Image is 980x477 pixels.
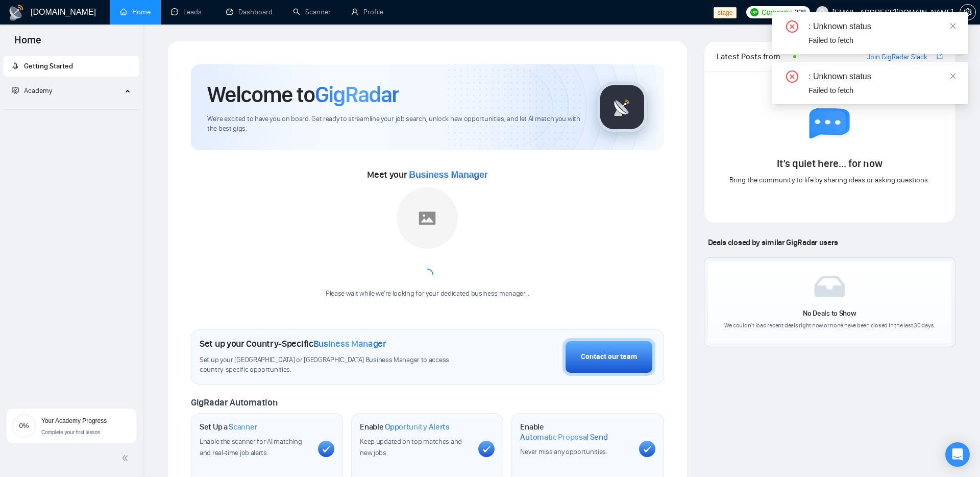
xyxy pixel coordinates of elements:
[809,108,850,149] img: empty chat
[960,4,976,20] button: setting
[704,233,842,251] span: Deals closed by similar GigRadar users
[320,289,535,299] div: Please wait while we're looking for your dedicated business manager...
[520,447,607,456] span: Never miss any opportunities.
[207,81,399,108] h1: Welcome to
[960,8,975,16] span: setting
[803,309,856,318] span: No Deals to Show
[12,62,19,69] span: rocket
[12,87,19,94] span: fund-projection-screen
[351,8,383,16] a: userProfile
[313,338,386,349] span: Business Manager
[367,169,487,180] span: Meet your
[207,114,580,134] span: We're excited to have you on board. Get ready to streamline your job search, unlock new opportuni...
[200,355,473,375] span: Set up your [GEOGRAPHIC_DATA] or [GEOGRAPHIC_DATA] Business Manager to access country-specific op...
[200,338,386,349] h1: Set up your Country-Specific
[121,453,132,463] span: double-left
[762,7,792,18] span: Connects:
[794,7,805,18] span: 228
[750,8,758,16] img: upwork-logo.png
[385,422,450,432] span: Opportunity Alerts
[41,417,107,424] span: Your Academy Progress
[808,20,955,33] div: : Unknown status
[397,187,458,249] img: placeholder.png
[12,422,36,429] span: 0%
[41,430,101,435] span: Complete your first lesson
[786,20,798,33] span: close-circle
[24,86,52,95] span: Academy
[717,50,791,63] span: Latest Posts from the GigRadar Community
[581,351,637,363] div: Contact our team
[6,33,50,54] span: Home
[520,432,607,442] span: Automatic Proposal Send
[360,422,450,432] h1: Enable
[419,266,436,283] span: loading
[229,422,257,432] span: Scanner
[960,8,976,16] a: setting
[520,422,630,442] h1: Enable
[120,8,151,16] a: homeHome
[360,437,462,457] span: Keep updated on top matches and new jobs.
[729,176,929,184] span: Bring the community to life by sharing ideas or asking questions.
[808,85,955,96] div: Failed to fetch
[819,9,826,16] span: user
[724,322,936,329] span: We couldn’t load recent deals right now or none have been closed in the last 30 days.
[4,105,139,112] li: Academy Homepage
[24,62,73,70] span: Getting Started
[293,8,331,16] a: searchScanner
[786,70,798,83] span: close-circle
[4,56,139,77] li: Getting Started
[777,157,883,170] span: It’s quiet here... for now
[200,437,302,457] span: Enable the scanner for AI matching and real-time job alerts.
[949,73,957,80] span: close
[171,8,206,16] a: messageLeads
[714,7,737,18] span: stage
[949,22,957,30] span: close
[409,170,487,180] span: Business Manager
[808,70,955,83] div: : Unknown status
[315,81,399,108] span: GigRadar
[200,422,257,432] h1: Set Up a
[562,338,655,376] button: Contact our team
[191,397,277,408] span: GigRadar Automation
[8,5,24,21] img: logo
[226,8,273,16] a: dashboardDashboard
[808,35,955,46] div: Failed to fetch
[814,276,845,297] img: empty-box
[12,86,52,95] span: Academy
[945,442,970,467] div: Open Intercom Messenger
[597,82,648,133] img: gigradar-logo.png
